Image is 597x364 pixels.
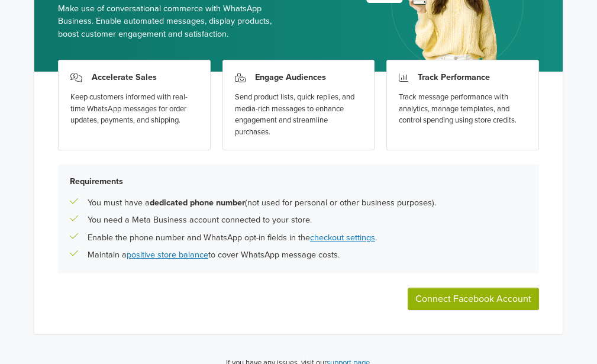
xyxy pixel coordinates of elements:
[88,249,340,262] p: Maintain a to cover WhatsApp message costs.
[150,198,245,208] b: dedicated phone number
[408,288,539,310] button: Connect Facebook Account
[88,231,377,244] p: Enable the phone number and WhatsApp opt-in fields in the .
[92,72,157,82] h3: Accelerate Sales
[235,92,363,138] div: Send product lists, quick replies, and media-rich messages to enhance engagement and streamline p...
[88,197,436,210] p: You must have a (not used for personal or other business purposes).
[70,92,198,127] div: Keep customers informed with real-time WhatsApp messages for order updates, payments, and shipping.
[310,233,375,243] a: checkout settings
[255,72,326,82] h3: Engage Audiences
[58,2,289,41] span: Make use of conversational commerce with WhatsApp Business. Enable automated messages, display pr...
[418,72,490,82] h3: Track Performance
[88,214,312,227] p: You need a Meta Business account connected to your store.
[399,92,527,127] div: Track message performance with analytics, manage templates, and control spending using store cred...
[70,176,527,186] h5: Requirements
[127,250,208,260] a: positive store balance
